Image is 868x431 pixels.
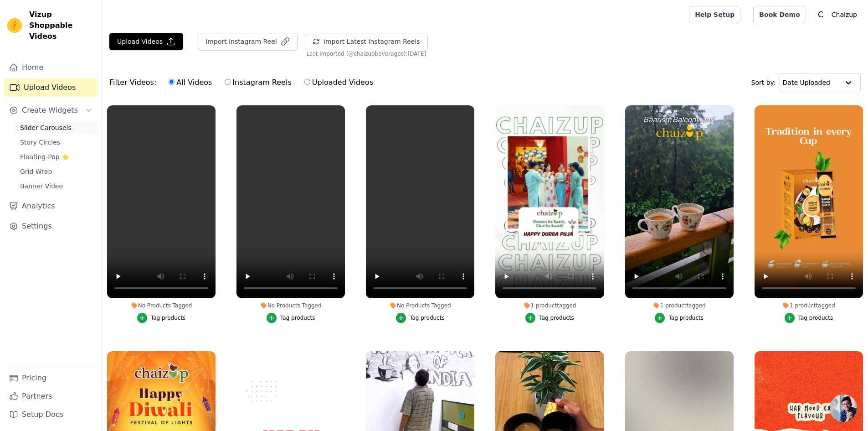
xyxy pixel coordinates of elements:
[753,6,806,23] a: Book Demo
[169,79,175,85] input: All Videos
[15,180,98,192] a: Banner Video
[410,314,445,322] div: Tag products
[109,72,378,93] div: Filter Videos:
[4,387,98,405] a: Partners
[306,50,426,57] span: Last imported (@ chaizupbeverages ): [DATE]
[20,123,72,132] span: Slider Carousels
[236,302,345,309] div: No Products Tagged
[4,369,98,387] a: Pricing
[15,151,98,163] a: Floating-Pop ⭐
[151,314,186,322] div: Tag products
[29,9,94,42] span: Vizup Shoppable Videos
[366,302,474,309] div: No Products Tagged
[137,313,186,323] button: Tag products
[689,6,740,23] a: Help Setup
[668,314,704,322] div: Tag products
[4,217,98,235] a: Settings
[20,152,69,161] span: Floating-Pop ⭐
[798,314,833,322] div: Tag products
[7,18,22,33] img: Vizup
[4,58,98,77] a: Home
[267,313,315,323] button: Tag products
[225,79,231,85] input: Instagram Reels
[785,313,833,323] button: Tag products
[109,33,183,50] button: Upload Videos
[813,6,861,23] button: C Chaizup
[20,167,52,176] span: Grid Wrap
[280,314,315,322] div: Tag products
[4,405,98,424] a: Setup Docs
[525,313,574,323] button: Tag products
[107,302,216,309] div: No Products Tagged
[22,105,78,116] span: Create Widgets
[755,302,863,309] div: 1 product tagged
[20,138,60,147] span: Story Circles
[495,302,604,309] div: 1 product tagged
[828,6,861,23] p: Chaizup
[751,73,861,92] div: Sort by:
[305,33,428,50] button: Import Latest Instagram Reels
[4,197,98,215] a: Analytics
[304,79,310,85] input: Uploaded Videos
[15,136,98,149] a: Story Circles
[4,78,98,97] a: Upload Videos
[20,182,63,191] span: Banner Video
[625,302,734,309] div: 1 product tagged
[830,395,857,422] div: Open chat
[655,313,704,323] button: Tag products
[396,313,445,323] button: Tag products
[15,165,98,178] a: Grid Wrap
[539,314,574,322] div: Tag products
[818,10,823,19] text: C
[168,77,212,88] label: All Videos
[4,101,98,119] button: Create Widgets
[304,77,374,88] label: Uploaded Videos
[15,121,98,134] a: Slider Carousels
[198,33,298,50] button: Import Instagram Reel
[224,77,292,88] label: Instagram Reels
